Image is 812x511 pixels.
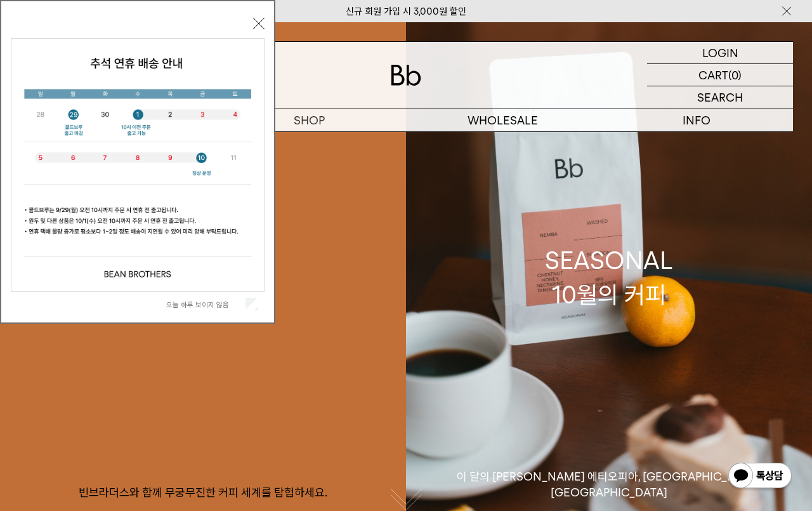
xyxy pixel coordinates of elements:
img: 5e4d662c6b1424087153c0055ceb1a13_140731.jpg [11,39,264,291]
p: CART [698,64,728,86]
p: SEARCH [697,86,743,109]
img: 카카오톡 채널 1:1 채팅 버튼 [727,461,793,492]
img: 로고 [391,65,421,86]
a: CART (0) [647,64,793,86]
p: (0) [728,64,742,86]
p: WHOLESALE [406,109,599,131]
label: 오늘 하루 보이지 않음 [166,300,243,309]
p: 이 달의 [PERSON_NAME] 에티오피아, [GEOGRAPHIC_DATA], [GEOGRAPHIC_DATA] [406,469,812,500]
a: SHOP [213,109,406,131]
a: 신규 회원 가입 시 3,000원 할인 [346,6,466,17]
div: SEASONAL 10월의 커피 [545,244,673,311]
p: LOGIN [702,42,738,63]
button: 닫기 [253,18,265,29]
a: LOGIN [647,42,793,64]
p: INFO [599,109,793,131]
